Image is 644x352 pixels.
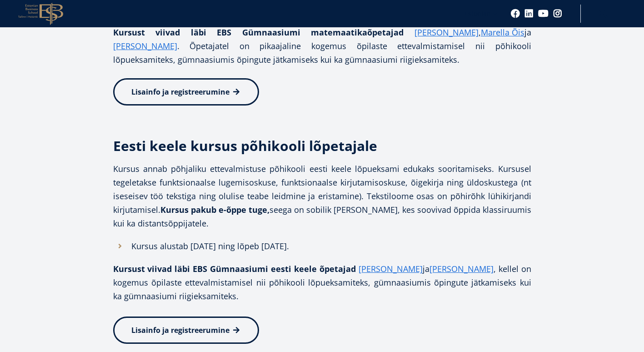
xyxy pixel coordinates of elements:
a: [PERSON_NAME] [414,25,479,39]
span: Lisainfo ja registreerumine [131,87,230,97]
p: , ja . Õpetajatel on pikaajaline kogemus õpilaste ettevalmistamisel nii põhikooli lõpueksamiteks,... [113,25,531,66]
span: Lisainfo ja registreerumine [131,325,230,335]
strong: Eesti keele kursus põhikooli lõpetajale [113,136,377,155]
li: Kursus alustab [DATE] ning lõpeb [DATE]. [113,239,531,253]
a: Marella Õis [481,25,524,39]
a: [PERSON_NAME] [359,262,423,276]
a: Linkedin [524,9,534,18]
strong: Kursus pakub e-õppe tuge, [160,204,270,215]
a: Facebook [511,9,520,18]
p: Kursus annab põhjaliku ettevalmistuse põhikooli eesti keele lõpueksami edukaks sooritamiseks. Kur... [113,162,531,230]
strong: Kursust viivad läbi EBS Gümnaasiumi eesti keele õpetajad [113,263,356,274]
p: ja , kellel on kogemus õpilaste ettevalmistamisel nii põhikooli lõpueksamiteks, gümnaasiumis õpin... [113,262,531,303]
a: Youtube [538,9,549,18]
a: [PERSON_NAME] [113,39,177,53]
strong: Kursust viivad läbi EBS Gümnaasiumi matemaatikaõpetajad [113,27,404,38]
a: Lisainfo ja registreerumine [113,317,259,344]
a: Lisainfo ja registreerumine [113,78,259,106]
a: [PERSON_NAME] [429,262,494,276]
a: Instagram [553,9,562,18]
